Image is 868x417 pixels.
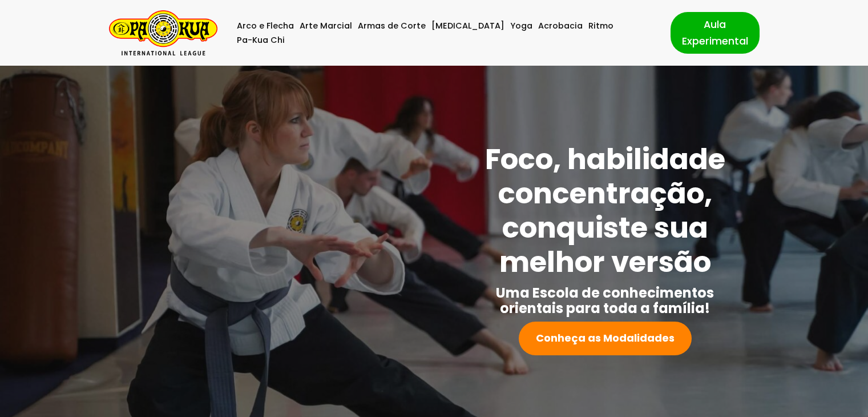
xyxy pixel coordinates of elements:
[300,19,352,33] a: Arte Marcial
[237,33,285,47] a: Pa-Kua Chi
[588,19,613,33] a: Ritmo
[237,19,294,33] a: Arco e Flecha
[496,283,714,318] strong: Uma Escola de conhecimentos orientais para toda a família!
[431,19,504,33] a: [MEDICAL_DATA]
[235,19,653,47] div: Menu primário
[538,19,583,33] a: Acrobacia
[485,139,725,282] strong: Foco, habilidade concentração, conquiste sua melhor versão
[510,19,532,33] a: Yoga
[109,10,217,55] a: Pa-Kua Brasil Uma Escola de conhecimentos orientais para toda a família. Foco, habilidade concent...
[519,322,692,355] a: Conheça as Modalidades
[671,12,760,53] a: Aula Experimental
[358,19,426,33] a: Armas de Corte
[536,331,675,345] strong: Conheça as Modalidades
